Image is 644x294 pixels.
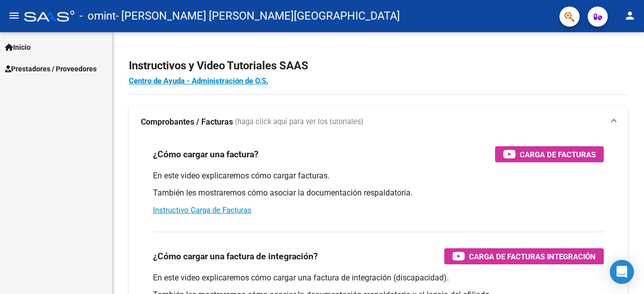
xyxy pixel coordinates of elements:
strong: Comprobantes / Facturas [141,117,233,128]
button: Carga de Facturas Integración [444,248,604,264]
span: Inicio [5,42,31,53]
p: En este video explicaremos cómo cargar facturas. [153,170,604,181]
span: - [PERSON_NAME] [PERSON_NAME][GEOGRAPHIC_DATA] [116,5,400,27]
p: También les mostraremos cómo asociar la documentación respaldatoria. [153,187,604,199]
button: Carga de Facturas [495,146,604,162]
span: Prestadores / Proveedores [5,63,97,74]
span: (haga click aquí para ver los tutoriales) [235,117,363,128]
div: Open Intercom Messenger [610,260,634,284]
mat-icon: person [624,10,636,22]
mat-expansion-panel-header: Comprobantes / Facturas (haga click aquí para ver los tutoriales) [129,106,628,138]
h3: ¿Cómo cargar una factura? [153,147,259,161]
span: Carga de Facturas Integración [469,250,596,263]
a: Instructivo Carga de Facturas [153,206,252,215]
span: Carga de Facturas [520,148,596,161]
p: En este video explicaremos cómo cargar una factura de integración (discapacidad). [153,272,604,283]
h2: Instructivos y Video Tutoriales SAAS [129,56,628,75]
mat-icon: menu [8,10,20,22]
span: - omint [79,5,116,27]
a: Centro de Ayuda - Administración de O.S. [129,76,268,85]
h3: ¿Cómo cargar una factura de integración? [153,249,318,263]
